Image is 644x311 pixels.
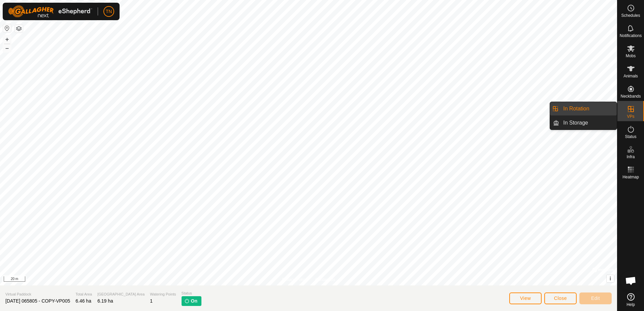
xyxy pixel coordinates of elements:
a: Contact Us [315,277,335,283]
li: In Storage [550,116,617,130]
button: Edit [579,292,612,304]
button: – [3,44,11,52]
span: On [191,298,197,305]
a: Privacy Policy [282,277,307,283]
span: Neckbands [620,94,641,98]
span: In Rotation [563,105,589,113]
button: Map Layers [15,25,23,33]
a: In Rotation [559,102,617,115]
button: Close [544,292,577,304]
span: Edit [591,296,600,301]
span: Close [554,296,567,301]
span: Help [626,303,635,307]
button: View [509,292,542,304]
span: View [520,296,531,301]
span: Status [182,290,201,296]
span: Notifications [620,34,642,38]
span: Mobs [626,54,636,58]
span: [GEOGRAPHIC_DATA] Area [97,291,144,297]
span: [DATE] 065805 - COPY-VP005 [5,298,70,304]
span: Status [625,135,636,139]
span: 6.46 ha [75,298,91,304]
button: Reset Map [3,24,11,32]
span: Watering Points [150,291,176,297]
li: In Rotation [550,102,617,115]
img: Gallagher Logo [8,5,92,18]
button: + [3,35,11,43]
span: VPs [627,114,634,118]
span: In Storage [563,119,588,127]
span: Infra [626,155,635,159]
a: In Storage [559,116,617,130]
span: Animals [623,74,638,78]
button: i [607,275,614,282]
img: turn-on [184,298,190,304]
a: Help [617,290,644,309]
span: Total Area [75,291,92,297]
span: 1 [150,298,153,304]
span: TN [106,8,112,15]
span: Virtual Paddock [5,291,70,297]
div: Open chat [621,271,641,291]
span: Schedules [621,13,640,18]
span: Heatmap [622,175,639,179]
span: i [610,276,611,281]
span: 6.19 ha [97,298,113,304]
